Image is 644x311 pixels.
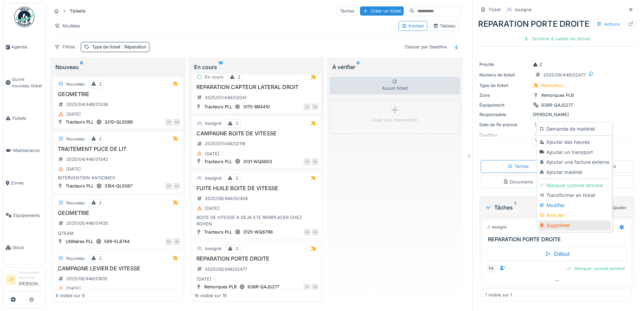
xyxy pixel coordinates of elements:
[92,44,146,50] div: Type de ticket
[312,284,318,290] div: FB
[600,203,629,212] div: Ajouter
[304,284,310,290] div: JP
[593,19,623,29] div: Actions
[507,163,529,170] div: Tâches
[12,76,43,89] span: Ouvrir nouveau ticket
[66,136,85,142] div: Nouveau
[66,183,94,189] div: Tracteurs PLL
[66,119,94,125] div: Tracteurs PLL
[485,203,569,212] div: Tâches
[120,44,146,49] span: : Réparation
[332,63,457,71] div: À vérifier
[66,156,108,162] div: 2025/04/446/01342
[402,42,450,52] div: Classer par Deadline
[243,158,272,165] div: 3131-WQ6803
[204,104,232,110] div: Tracteurs PLL
[194,84,319,90] h3: REPARATION CAPTEUR LATERAL DROIT
[194,292,227,299] div: 16 visible sur 16
[503,179,533,185] div: Documents
[538,220,610,230] div: Supprimer
[14,7,34,27] img: Badge_color-CXgf-gQk.svg
[486,247,627,261] div: Début
[564,264,627,273] div: Marquer comme terminé
[243,229,273,235] div: 3125-WQ6798
[479,82,530,89] div: Type de ticket
[543,72,586,78] div: 2025/08/446/02477
[533,61,542,68] div: 2
[486,224,507,230] div: Assigné
[538,167,610,177] div: Ajouter matériel
[538,180,610,191] div: Marquer comme terminé
[304,104,310,110] div: JP
[51,42,78,52] div: Filtres
[514,203,516,212] sup: 1
[67,8,88,14] strong: Tickets
[538,210,610,220] div: Annuler
[485,292,512,298] div: 1 visible sur 1
[173,183,180,190] div: FB
[479,92,530,98] div: Zone
[532,135,585,145] div: Voir tous les détails
[205,140,245,147] div: 2025/07/446/02119
[236,175,238,181] div: 2
[204,229,232,235] div: Tracteurs PLL
[165,238,172,245] div: FB
[66,111,81,117] div: [DATE]
[236,120,238,127] div: 2
[337,6,357,16] div: Tâches
[478,18,636,30] div: REPARATION PORTE DROITE
[521,34,593,43] div: Terminer & valider les tâches
[312,229,318,236] div: FB
[535,121,549,128] div: [DATE]
[165,119,172,126] div: FB
[479,121,530,128] div: Date de fin prévue
[66,166,81,172] div: [DATE]
[80,63,83,71] sup: 6
[197,276,211,282] div: [DATE]
[66,255,85,262] div: Nouveau
[538,147,610,157] div: Ajouter un transport
[312,104,318,110] div: FB
[205,94,246,101] div: 2025/07/446/02041
[247,284,279,290] div: 838R-QAJS277
[66,285,81,292] div: [DATE]
[479,61,530,68] div: Priorité
[236,245,238,252] div: 2
[56,91,180,97] h3: GEOMETRIE
[99,200,102,206] div: 2
[13,212,43,219] span: Équipements
[13,244,43,251] span: Stock
[205,245,221,252] div: Assigné
[205,266,247,272] div: 2025/08/446/02477
[12,115,43,121] span: Tickets
[56,210,180,216] h3: GEOMETRIE
[104,183,133,189] div: 3164-QL5067
[66,238,93,245] div: Utilitaires PLL
[99,81,102,87] div: 2
[56,265,180,272] h3: CAMPAGNE LEVIER DE VITESSE
[165,183,172,190] div: FB
[541,82,563,89] div: Réparation
[488,6,501,13] div: Ticket
[243,104,270,110] div: 3175-BB4410
[13,147,43,154] span: Maintenance
[99,255,102,262] div: 2
[194,130,319,137] h3: CAMPAGNE BOITE DE VITESSE
[194,256,319,262] h3: REPARATION PORTE DROITE
[541,102,573,108] div: 838R-QAJS277
[6,275,16,285] li: JP
[194,63,319,71] div: En cours
[51,21,83,31] div: Modèles
[205,195,248,202] div: 2025/08/446/02458
[372,117,418,123] div: Créer une intervention
[19,270,43,290] li: [PERSON_NAME]
[66,200,85,206] div: Nouveau
[515,6,531,13] div: Assigné
[104,119,133,125] div: 3210-QL5086
[204,158,232,165] div: Tracteurs PLL
[360,6,404,16] div: Créer un ticket
[173,119,180,126] div: FB
[205,74,223,80] div: En cours
[205,205,219,212] div: [DATE]
[357,63,360,71] sup: 0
